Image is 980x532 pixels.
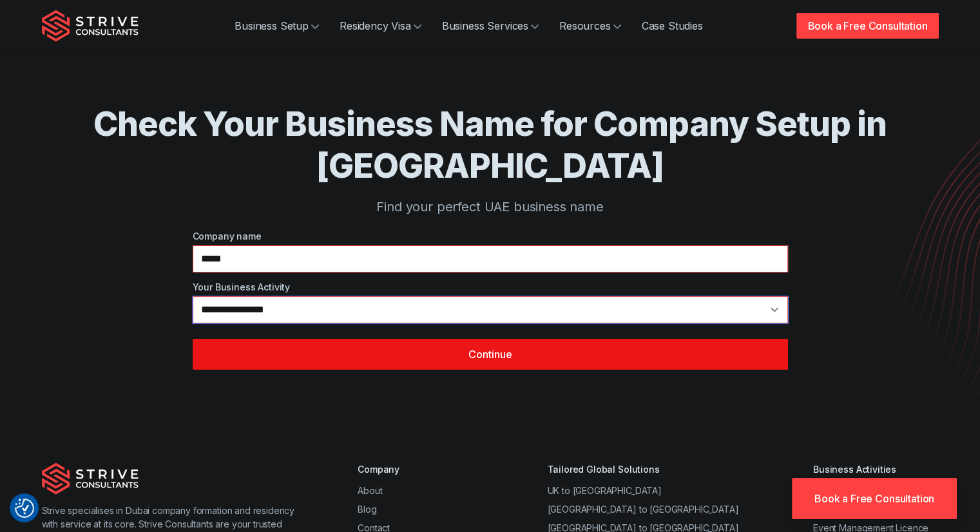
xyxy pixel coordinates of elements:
[329,13,432,39] a: Residency Visa
[358,485,382,496] a: About
[796,13,938,39] a: Book a Free Consultation
[549,13,631,39] a: Resources
[15,499,34,518] img: Revisit consent button
[547,462,738,476] div: Tailored Global Solutions
[42,10,139,42] img: Strive Consultants
[193,229,788,243] label: Company name
[631,13,713,39] a: Case Studies
[193,280,788,294] label: Your Business Activity
[358,462,473,476] div: Company
[792,478,957,519] a: Book a Free Consultation
[42,462,139,495] img: Strive Consultants
[15,499,34,518] button: Consent Preferences
[547,485,661,496] a: UK to [GEOGRAPHIC_DATA]
[358,504,376,515] a: Blog
[193,339,788,370] button: Continue
[93,197,887,216] p: Find your perfect UAE business name
[224,13,329,39] a: Business Setup
[813,462,939,476] div: Business Activities
[93,103,887,187] h1: Check Your Business Name for Company Setup in [GEOGRAPHIC_DATA]
[432,13,549,39] a: Business Services
[547,504,738,515] a: [GEOGRAPHIC_DATA] to [GEOGRAPHIC_DATA]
